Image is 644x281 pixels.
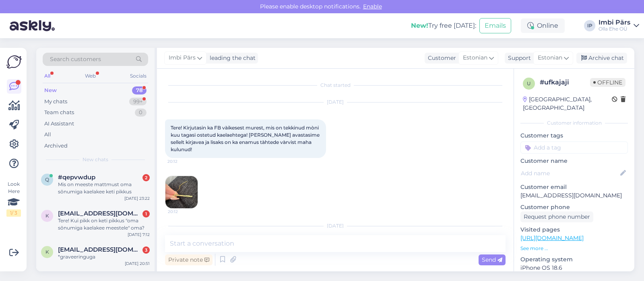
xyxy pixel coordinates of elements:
[165,222,506,230] div: [DATE]
[520,142,628,154] input: Add a tag
[142,210,150,217] div: 1
[165,176,198,208] img: Attachment
[132,86,147,94] div: 78
[599,19,639,32] a: Imbi PärsOlla Ehe OÜ
[58,253,150,260] div: *graveeringuga
[425,54,456,62] div: Customer
[129,98,147,106] div: 99+
[523,95,612,112] div: [GEOGRAPHIC_DATA], [GEOGRAPHIC_DATA]
[45,213,49,219] span: k
[527,80,531,86] span: u
[521,169,619,178] input: Add name
[520,203,628,211] p: Customer phone
[520,234,584,242] a: [URL][DOMAIN_NAME]
[520,183,628,191] p: Customer email
[520,245,628,252] p: See more ...
[125,260,150,267] div: [DATE] 20:51
[538,53,562,62] span: Estonian
[58,174,95,181] span: #qepvwdup
[165,82,506,89] div: Chat started
[169,53,196,62] span: Imbi Pärs
[45,176,49,183] span: q
[44,120,74,128] div: AI Assistant
[44,131,51,139] div: All
[45,249,49,255] span: k
[50,55,101,64] span: Search customers
[576,53,627,64] div: Archive chat
[206,54,256,62] div: leading the chat
[167,158,198,164] span: 20:12
[520,264,628,272] p: iPhone OS 18.6
[520,131,628,140] p: Customer tags
[142,246,150,254] div: 3
[135,109,147,117] div: 0
[171,125,321,152] span: Tere! Kirjutasin ka FB vàikesest murest, mis on tekkinud mòni kuu tagasi ostetud kaelaehtega! [PE...
[165,254,213,265] div: Private note
[44,98,67,106] div: My chats
[482,256,502,263] span: Send
[540,78,590,87] div: # ufkajaji
[411,21,476,31] div: Try free [DATE]:
[6,209,21,217] div: 1 / 3
[520,191,628,200] p: [EMAIL_ADDRESS][DOMAIN_NAME]
[599,19,630,26] div: Imbi Pärs
[361,3,384,10] span: Enable
[6,54,22,70] img: Askly Logo
[128,71,148,81] div: Socials
[505,54,531,62] div: Support
[44,109,74,117] div: Team chats
[165,98,506,106] div: [DATE]
[584,20,595,31] div: IP
[520,211,593,222] div: Request phone number
[83,156,108,163] span: New chats
[599,26,630,32] div: Olla Ehe OÜ
[83,71,97,81] div: Web
[590,78,625,87] span: Offline
[520,226,628,234] p: Visited pages
[58,181,150,195] div: Mis on meeste mattmust oma sõnumiga kaelakee keti pikkus
[520,255,628,264] p: Operating system
[520,119,628,127] div: Customer information
[128,232,150,238] div: [DATE] 7:12
[44,142,68,150] div: Archived
[168,209,198,215] span: 20:12
[520,157,628,165] p: Customer name
[142,174,150,181] div: 2
[58,217,150,232] div: Tere! Kui pikk on keti pikkus "oma sõnumiga kaelakee meestele" oma?
[521,18,565,33] div: Online
[411,22,428,29] b: New!
[479,18,511,33] button: Emails
[58,210,142,217] span: keitlinmaasing@gmail.com
[43,71,52,81] div: All
[463,53,487,62] span: Estonian
[58,246,142,253] span: kaaysaa@gmail.com
[44,86,57,94] div: New
[124,195,150,201] div: [DATE] 23:22
[6,180,21,217] div: Look Here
